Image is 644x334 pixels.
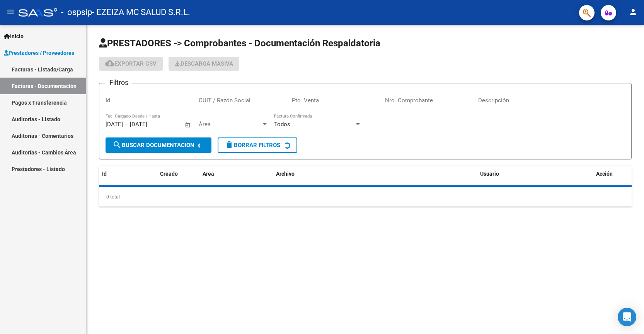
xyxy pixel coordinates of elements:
datatable-header-cell: Area [199,166,273,182]
mat-icon: menu [6,7,15,17]
span: Descarga Masiva [175,60,233,67]
datatable-header-cell: Creado [157,166,199,182]
span: Archivo [276,171,295,177]
span: Acción [596,171,613,177]
datatable-header-cell: Archivo [273,166,477,182]
button: Descarga Masiva [169,57,239,71]
app-download-masive: Descarga masiva de comprobantes (adjuntos) [169,57,239,71]
span: Inicio [4,32,24,41]
span: Prestadores / Proveedores [4,49,74,57]
span: Todos [274,121,290,128]
span: Usuario [480,171,499,177]
button: Open calendar [184,120,193,129]
button: Borrar Filtros [218,137,297,153]
span: Area [203,171,214,177]
span: – [124,121,128,128]
span: Creado [160,171,178,177]
input: Fecha fin [130,121,167,128]
mat-icon: person [629,7,638,17]
button: Buscar Documentacion [106,137,211,153]
div: Open Intercom Messenger [618,308,636,326]
mat-icon: search [112,140,122,149]
span: Borrar Filtros [225,142,280,149]
mat-icon: cloud_download [105,59,114,68]
h3: Filtros [106,77,132,88]
span: - EZEIZA MC SALUD S.R.L. [92,4,190,21]
datatable-header-cell: Usuario [477,166,593,182]
span: - ospsip [61,4,92,21]
span: Id [102,171,107,177]
span: PRESTADORES -> Comprobantes - Documentación Respaldatoria [99,38,380,49]
span: Buscar Documentacion [112,142,194,149]
div: 0 total [99,187,632,207]
span: Área [199,121,261,128]
datatable-header-cell: Acción [593,166,632,182]
mat-icon: delete [225,140,234,149]
datatable-header-cell: Id [99,166,130,182]
span: Exportar CSV [105,60,157,67]
button: Exportar CSV [99,57,163,71]
input: Fecha inicio [106,121,123,128]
